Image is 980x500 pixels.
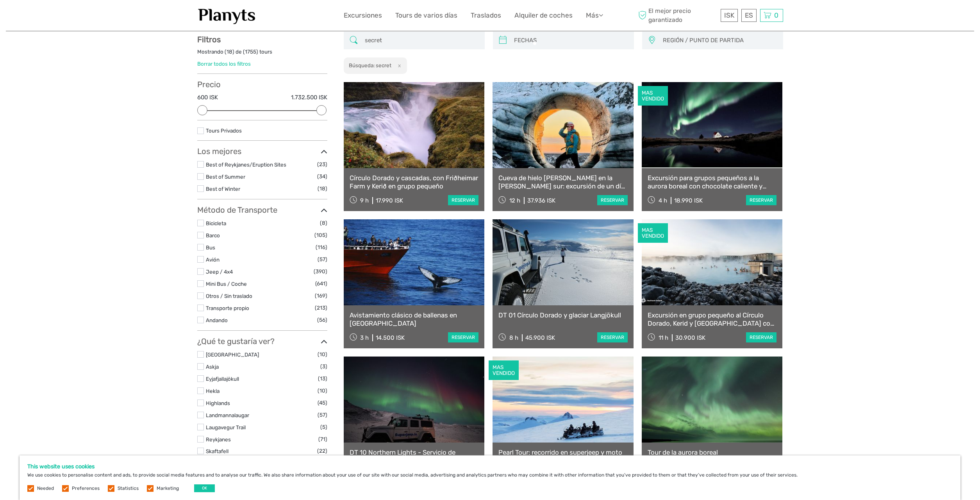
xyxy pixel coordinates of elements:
input: FECHAS [511,34,630,47]
span: (22) [317,446,327,455]
a: Cueva de hielo [PERSON_NAME] en la [PERSON_NAME] sur: excursión de un día desde [GEOGRAPHIC_DATA] [498,174,628,190]
div: 30.900 ISK [675,334,705,341]
a: Excursión en grupo pequeño al Círculo Dorado, Kerid y [GEOGRAPHIC_DATA] con entrada [648,311,777,327]
input: BÚSQUEDA [362,34,481,47]
a: reservar [448,332,478,342]
div: 45.900 ISK [525,334,555,341]
a: Traslados [471,10,501,21]
div: MAS VENDIDO [638,86,668,106]
a: Skaftafell [206,448,228,454]
span: (169) [315,291,327,300]
span: (13) [318,374,327,383]
h5: This website uses cookies [27,463,953,470]
a: Tour de la aurora boreal [648,448,777,456]
a: Transporte propio [206,305,249,311]
a: Tours Privados [206,127,242,134]
a: Más [586,10,603,21]
span: 0 [773,11,780,19]
a: Borrar todos los filtros [197,61,251,67]
a: Andando [206,317,228,323]
span: 8 h [509,334,518,341]
div: 37.936 ISK [527,197,555,204]
span: (3) [320,362,327,371]
span: (105) [314,231,327,240]
span: 4 h [659,197,667,204]
span: (8) [320,219,327,228]
img: 1453-555b4ac7-172b-4ae9-927d-298d0724a4f4_logo_small.jpg [197,6,257,25]
span: ISK [724,11,734,19]
label: Needed [37,485,54,492]
strong: Filtros [197,35,221,44]
a: Avión [206,256,220,263]
a: Best of Summer [206,174,245,180]
a: Landmannalaugar [206,412,249,418]
button: x [393,61,403,70]
a: Reykjanes [206,436,231,443]
a: Círculo Dorado y cascadas, con Friðheimar Farm y Kerið en grupo pequeño [350,174,479,190]
a: reservar [597,195,628,205]
label: 1.732.500 ISK [291,93,327,102]
a: Excursiones [344,10,382,21]
a: Excursión para grupos pequeños a la aurora boreal con chocolate caliente y fotos gratis [648,174,777,190]
div: MAS VENDIDO [489,360,519,380]
a: Avistamiento clásico de ballenas en [GEOGRAPHIC_DATA] [350,311,479,327]
span: (71) [318,435,327,444]
p: We're away right now. Please check back later! [11,14,88,20]
a: DT 01 Círculo Dorado y glaciar Langjökull [498,311,628,319]
div: Mostrando ( ) de ( ) tours [197,48,327,60]
span: (10) [318,386,327,395]
label: 1755 [245,48,256,56]
span: (5) [320,423,327,432]
button: OK [194,484,215,492]
h3: Los mejores [197,147,327,156]
div: 17.990 ISK [376,197,403,204]
a: Alquiler de coches [514,10,573,21]
a: reservar [746,195,777,205]
a: [GEOGRAPHIC_DATA] [206,351,259,358]
div: MAS VENDIDO [638,223,668,243]
span: 9 h [360,197,369,204]
div: 14.500 ISK [376,334,405,341]
a: reservar [448,195,478,205]
a: Mini Bus / Coche [206,281,247,287]
div: 18.990 ISK [674,197,703,204]
span: (56) [317,315,327,324]
a: Pearl Tour: recorrido en superjeep y moto de nieve por el Círculo Dorado desde [GEOGRAPHIC_DATA] [498,448,628,464]
a: Barco [206,232,220,238]
button: REGIÓN / PUNTO DE PARTIDA [659,34,779,47]
label: Statistics [118,485,139,492]
span: (116) [316,243,327,252]
h3: Método de Transporte [197,205,327,215]
a: Askja [206,364,219,370]
a: Jeep / 4x4 [206,269,233,275]
label: 600 ISK [197,93,218,102]
div: We use cookies to personalise content and ads, to provide social media features and to analyse ou... [20,455,960,500]
span: El mejor precio garantizado [637,7,719,24]
span: (390) [314,267,327,276]
span: 12 h [509,197,520,204]
a: Eyjafjallajökull [206,376,239,382]
span: (34) [317,172,327,181]
h3: ¿Qué te gustaría ver? [197,337,327,346]
span: (641) [315,279,327,288]
div: ES [741,9,757,22]
a: Best of Winter [206,186,240,192]
span: (18) [318,184,327,193]
a: Bus [206,244,215,251]
span: (57) [318,410,327,419]
a: reservar [597,332,628,342]
a: Laugavegur Trail [206,424,246,430]
a: DT 10 Northern Lights - Servicio de fotografía gratuito - Reintento gratuito [350,448,479,464]
label: Marketing [157,485,179,492]
a: Tours de varios días [395,10,457,21]
label: Preferences [72,485,100,492]
a: Highlands [206,400,230,406]
h2: Búsqueda: secret [349,62,391,68]
span: 3 h [360,334,369,341]
h3: Precio [197,80,327,89]
span: (23) [317,160,327,169]
span: (45) [318,398,327,407]
a: Bicicleta [206,220,226,226]
a: reservar [746,332,777,342]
